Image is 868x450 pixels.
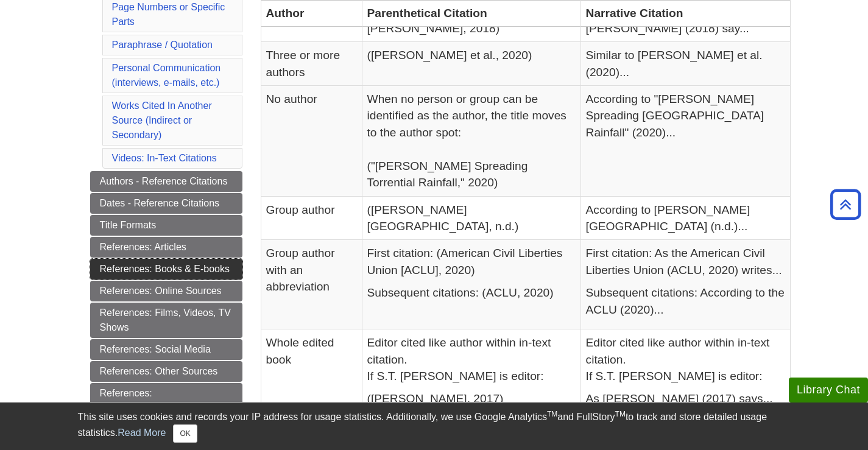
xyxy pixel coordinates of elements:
[173,424,197,443] button: Close
[580,42,790,86] td: Similar to [PERSON_NAME] et al. (2020)...
[90,215,242,236] a: Title Formats
[90,383,242,418] a: References: Secondary/Indirect Sources
[90,171,242,192] a: Authors - Reference Citations
[586,284,785,318] p: Subsequent citations: According to the ACLU (2020)...
[112,63,221,88] a: Personal Communication(interviews, e-mails, etc.)
[789,378,868,403] button: Library Chat
[362,196,580,240] td: ([PERSON_NAME][GEOGRAPHIC_DATA], n.d.)
[90,193,242,214] a: Dates - Reference Citations
[580,196,790,240] td: According to [PERSON_NAME][GEOGRAPHIC_DATA] (n.d.)...
[261,240,362,329] td: Group author with an abbreviation
[367,284,576,301] p: Subsequent citations: (ACLU, 2020)
[118,427,166,438] a: Read More
[580,86,790,197] td: According to "[PERSON_NAME] Spreading [GEOGRAPHIC_DATA] Rainfall" (2020)...
[90,303,242,338] a: References: Films, Videos, TV Shows
[586,390,785,407] p: As [PERSON_NAME] (2017) says...
[112,153,217,163] a: Videos: In-Text Citations
[90,237,242,258] a: References: Articles
[362,42,580,86] td: ([PERSON_NAME] et al., 2020)
[90,361,242,382] a: References: Other Sources
[586,245,785,278] p: First citation: As the American Civil Liberties Union (ACLU, 2020) writes...
[367,390,576,407] p: ([PERSON_NAME], 2017)
[112,2,225,27] a: Page Numbers or Specific Parts
[547,410,557,418] sup: TM
[90,281,242,301] a: References: Online Sources
[615,410,626,418] sup: TM
[112,100,212,140] a: Works Cited In Another Source (Indirect or Secondary)
[112,40,213,50] a: Paraphrase / Quotation
[367,334,576,384] p: Editor cited like author within in-text citation. If S.T. [PERSON_NAME] is editor:
[362,86,580,197] td: When no person or group can be identified as the author, the title moves to the author spot: ("[P...
[367,245,576,278] p: First citation: (American Civil Liberties Union [ACLU], 2020)
[90,339,242,360] a: References: Social Media
[261,196,362,240] td: Group author
[261,42,362,86] td: Three or more authors
[90,259,242,279] a: References: Books & E-books
[586,334,785,384] p: Editor cited like author within in-text citation. If S.T. [PERSON_NAME] is editor:
[261,86,362,197] td: No author
[78,410,791,443] div: This site uses cookies and records your IP address for usage statistics. Additionally, we use Goo...
[826,196,865,213] a: Back to Top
